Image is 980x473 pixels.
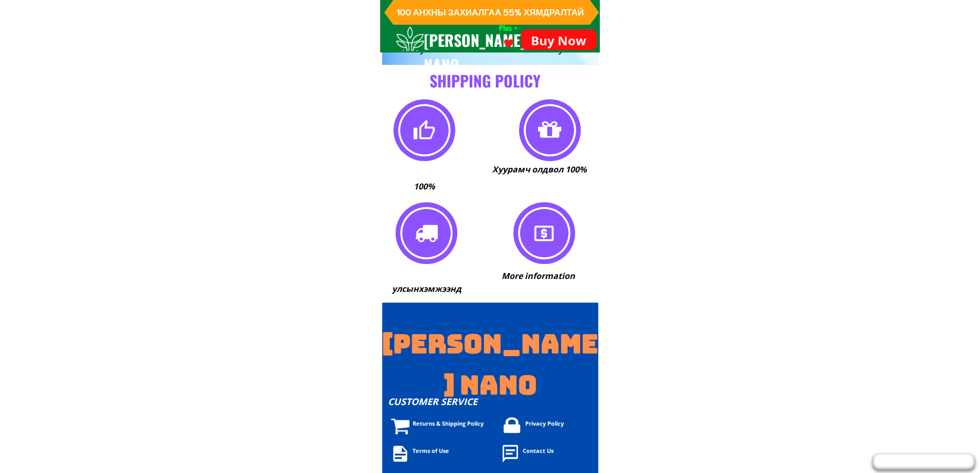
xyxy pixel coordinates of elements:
font: Buy Now [527,31,590,50]
font: Privacy Policy [525,419,564,427]
font: [PERSON_NAME] NANO [382,327,598,402]
font: Terms of Use [413,447,449,454]
font: 100 [414,181,427,192]
font: улсын [392,283,419,294]
font: More information [502,270,575,282]
font: Contact Us [523,447,554,454]
font: Хуурамч олдвол 100% [492,164,586,175]
font: % [427,181,435,192]
font: хэмжээнд [419,283,461,294]
font: SHIPPING POLICY [430,69,541,92]
font: CUSTOMER SERVICE [388,395,477,408]
font: Returns & Shipping Policy [413,419,484,427]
